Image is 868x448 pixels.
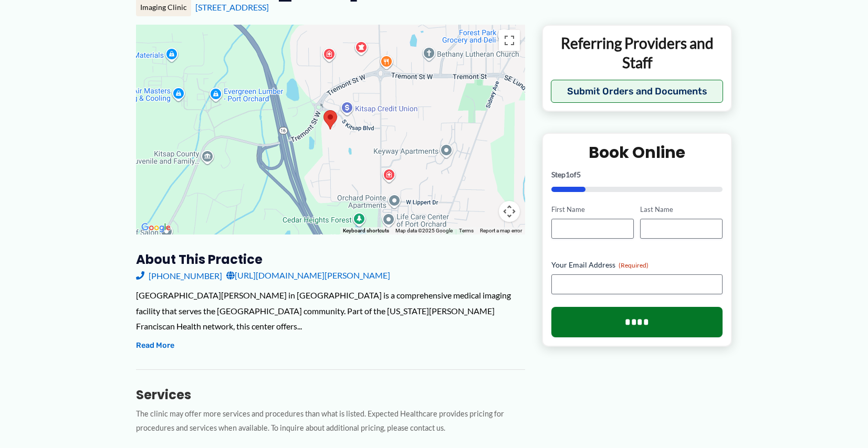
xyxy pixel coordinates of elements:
p: Step of [551,171,723,178]
a: Report a map error [480,228,522,233]
h3: About this practice [136,251,525,268]
p: Referring Providers and Staff [551,34,724,72]
a: Open this area in Google Maps (opens a new window) [139,221,173,234]
button: Map camera controls [499,201,520,222]
p: The clinic may offer more services and procedures than what is listed. Expected Healthcare provid... [136,407,525,435]
button: Read More [136,339,174,352]
span: 5 [577,170,581,179]
a: Terms (opens in new tab) [459,228,474,233]
span: Map data ©2025 Google [395,228,453,233]
button: Toggle fullscreen view [499,30,520,51]
span: 1 [566,170,570,179]
button: Submit Orders and Documents [551,80,724,103]
label: First Name [551,205,634,215]
h2: Book Online [551,142,723,163]
label: Your Email Address [551,260,723,270]
button: Keyboard shortcuts [343,227,389,234]
img: Google [139,221,173,234]
a: [URL][DOMAIN_NAME][PERSON_NAME] [226,268,390,283]
a: [PHONE_NUMBER] [136,268,222,283]
span: (Required) [619,261,649,269]
a: [STREET_ADDRESS] [195,2,269,12]
div: [GEOGRAPHIC_DATA][PERSON_NAME] in [GEOGRAPHIC_DATA] is a comprehensive medical imaging facility t... [136,287,525,334]
h3: Services [136,387,525,403]
label: Last Name [640,205,723,215]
